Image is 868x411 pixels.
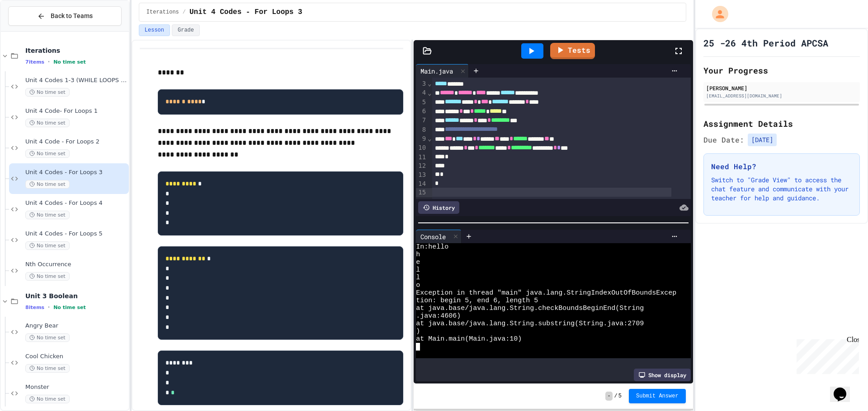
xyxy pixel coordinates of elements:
span: at java.base/java.lang.String.checkBoundsBeginEnd(String [416,305,644,312]
span: Fold line [427,89,432,97]
h3: Need Help? [711,161,852,172]
span: 7 items [25,59,44,65]
span: Unit 4 Codes - For Loops 4 [25,199,127,207]
div: 8 [416,125,427,134]
span: No time set [25,364,70,373]
span: Back to Teams [51,11,93,21]
span: at Main.main(Main.java:10) [416,335,522,343]
span: Iterations [146,9,179,16]
div: 6 [416,107,427,116]
button: Back to Teams [8,6,122,26]
span: at java.base/java.lang.String.substring(String.java:2709 [416,320,644,328]
span: No time set [25,272,70,281]
button: Grade [172,24,200,36]
iframe: chat widget [830,375,859,402]
span: Fold line [427,135,432,142]
span: Nth Occurrence [25,261,127,268]
span: Unit 4 Codes 1-3 (WHILE LOOPS ONLY) [25,77,127,84]
span: • [48,304,50,311]
div: 4 [416,88,427,97]
span: No time set [25,395,70,403]
button: Lesson [139,24,170,36]
span: / [183,9,186,16]
div: 3 [416,79,427,88]
span: Due Date: [703,134,744,145]
h1: 25 -26 4th Period APCSA [703,37,828,49]
h2: Your Progress [703,64,860,77]
div: Console [416,232,450,241]
span: No time set [25,119,70,127]
div: 10 [416,143,427,152]
span: [DATE] [748,134,777,146]
div: 11 [416,153,427,162]
span: ) [416,328,420,335]
div: Console [416,230,462,243]
span: Unit 4 Codes - For Loops 3 [25,169,127,176]
span: No time set [25,180,70,189]
span: l [416,274,420,282]
span: 5 [618,393,622,400]
div: 9 [416,134,427,143]
span: No time set [25,88,70,97]
span: No time set [25,211,70,219]
span: Submit Answer [636,393,679,400]
div: Chat with us now!Close [4,4,62,57]
div: 15 [416,188,427,197]
a: Tests [550,43,595,59]
button: Submit Answer [629,389,686,403]
div: History [418,201,459,214]
div: [PERSON_NAME] [706,84,857,92]
div: 14 [416,180,427,189]
div: [EMAIL_ADDRESS][DOMAIN_NAME] [706,92,857,99]
p: Switch to "Grade View" to access the chat feature and communicate with your teacher for help and ... [711,175,852,203]
div: 12 [416,162,427,171]
span: Exception in thread "main" java.lang.StringIndexOutOfBoundsExcep [416,289,676,297]
span: In:hello [416,243,448,251]
span: - [605,392,612,401]
span: Fold line [427,80,432,87]
div: 5 [416,98,427,107]
span: Angry Bear [25,322,127,330]
span: Iterations [25,46,127,55]
span: Unit 3 Boolean [25,292,127,300]
span: / [614,393,618,400]
span: Monster [25,383,127,391]
span: No time set [53,305,86,310]
h2: Assignment Details [703,117,860,130]
span: o [416,282,420,289]
div: Show display [634,369,691,381]
div: Main.java [416,64,469,78]
span: tion: begin 5, end 6, length 5 [416,297,538,305]
span: Unit 4 Codes - For Loops 5 [25,230,127,238]
div: My Account [703,4,731,24]
span: h [416,251,420,259]
span: No time set [53,59,86,65]
span: .java:4606) [416,312,461,320]
span: l [416,266,420,274]
span: Unit 4 Codes - For Loops 3 [189,7,302,18]
span: Unit 4 Code- For Loops 1 [25,107,127,115]
span: Unit 4 Code - For Loops 2 [25,138,127,146]
span: e [416,259,420,266]
span: No time set [25,241,70,250]
div: 7 [416,116,427,125]
span: 8 items [25,305,44,310]
div: 13 [416,171,427,180]
span: No time set [25,149,70,158]
iframe: chat widget [793,336,859,374]
span: • [48,58,50,65]
span: Cool Chicken [25,353,127,360]
span: No time set [25,333,70,342]
div: Main.java [416,66,458,76]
